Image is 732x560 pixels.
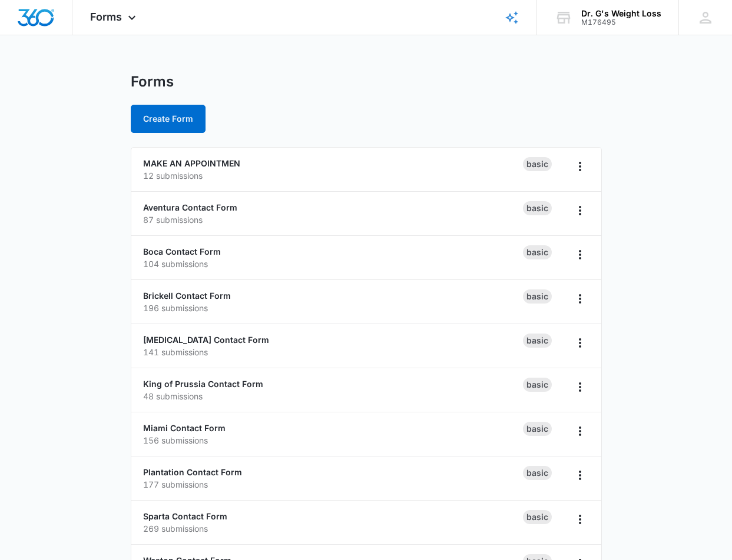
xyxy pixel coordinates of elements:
[523,289,552,304] div: Basic
[523,466,552,480] div: Basic
[581,9,661,18] div: account name
[571,466,589,485] button: Overflow Menu
[523,245,552,259] div: Basic
[131,73,174,91] h1: Forms
[143,467,242,477] a: Plantation Contact Form
[571,289,589,308] button: Overflow Menu
[523,510,552,524] div: Basic
[581,18,661,26] div: account id
[131,105,206,133] button: Create Form
[143,423,226,433] a: Miami Contact Form
[523,378,552,392] div: Basic
[143,379,263,389] a: King of Prussia Contact Form
[571,245,589,264] button: Overflow Menu
[571,201,589,220] button: Overflow Menu
[143,335,269,345] a: [MEDICAL_DATA] Contact Form
[143,478,523,491] p: 177 submissions
[523,334,552,348] div: Basic
[143,522,523,535] p: 269 submissions
[523,157,552,171] div: Basic
[143,511,227,521] a: Sparta Contact Form
[143,246,221,256] a: Boca Contact Form
[143,434,523,446] p: 156 submissions
[571,378,589,396] button: Overflow Menu
[143,202,237,212] a: Aventura Contact Form
[523,201,552,215] div: Basic
[143,291,231,301] a: Brickell Contact Form
[90,11,122,23] span: Forms
[143,390,523,402] p: 48 submissions
[571,334,589,352] button: Overflow Menu
[143,302,523,314] p: 196 submissions
[143,158,240,168] a: MAKE AN APPOINTMEN
[523,422,552,436] div: Basic
[143,258,523,270] p: 104 submissions
[571,157,589,176] button: Overflow Menu
[143,346,523,358] p: 141 submissions
[571,422,589,441] button: Overflow Menu
[143,169,523,182] p: 12 submissions
[571,510,589,529] button: Overflow Menu
[143,214,523,226] p: 87 submissions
